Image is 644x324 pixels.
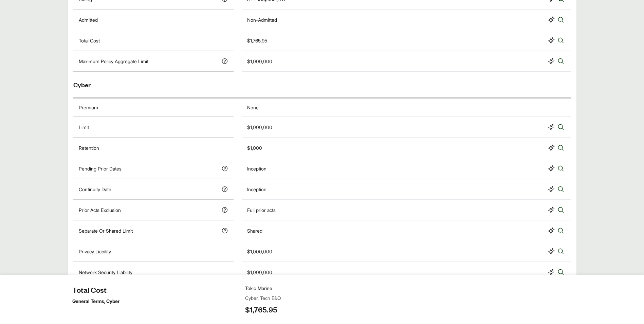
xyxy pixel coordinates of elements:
[79,58,148,65] p: Maximum Policy Aggregate Limit
[79,269,132,276] p: Network Security Liability
[247,58,272,65] div: $1,000,000
[247,269,272,276] div: $1,000,000
[247,124,272,131] div: $1,000,000
[79,248,111,255] p: Privacy Liability
[247,206,276,214] div: Full prior acts
[247,310,272,317] div: $1,000,000
[247,289,290,296] div: $1,000,000 sublimit
[79,37,100,44] p: Total Cost
[247,37,267,44] div: $1,765.95
[79,186,111,193] p: Continuity Date
[79,227,133,234] p: Separate Or Shared Limit
[79,310,109,317] p: Media Liability
[79,165,122,172] p: Pending Prior Dates
[247,144,262,151] div: $1,000
[73,72,571,98] div: Cyber
[247,227,262,234] div: Shared
[79,289,118,296] p: Incident Response
[247,104,259,111] div: None
[79,144,99,151] p: Retention
[79,104,98,111] p: Premium
[247,186,266,193] div: Inception
[79,206,121,214] p: Prior Acts Exclusion
[247,16,277,23] div: Non-Admitted
[79,16,98,23] p: Admitted
[247,248,272,255] div: $1,000,000
[79,124,89,131] p: Limit
[247,165,266,172] div: Inception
